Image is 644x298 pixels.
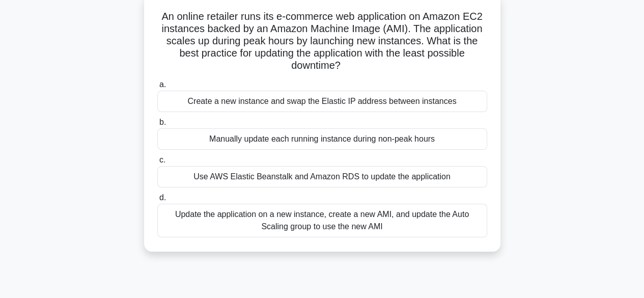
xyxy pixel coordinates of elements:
div: Create a new instance and swap the Elastic IP address between instances [157,91,487,112]
div: Update the application on a new instance, create a new AMI, and update the Auto Scaling group to ... [157,204,487,237]
div: Use AWS Elastic Beanstalk and Amazon RDS to update the application [157,166,487,187]
h5: An online retailer runs its e-commerce web application on Amazon EC2 instances backed by an Amazo... [156,10,488,72]
span: a. [159,80,166,89]
span: c. [159,155,165,164]
span: b. [159,118,166,126]
span: d. [159,193,166,202]
div: Manually update each running instance during non-peak hours [157,128,487,150]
